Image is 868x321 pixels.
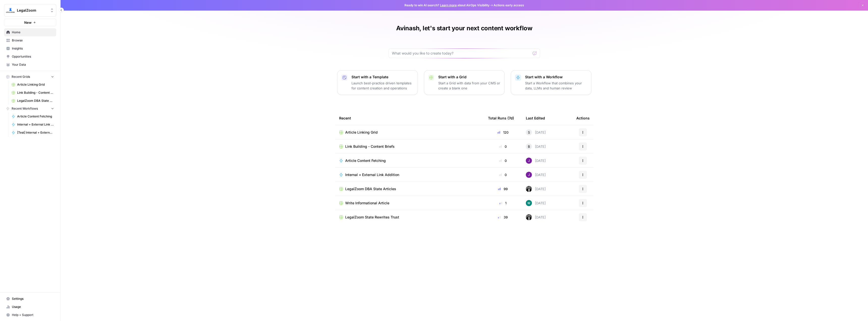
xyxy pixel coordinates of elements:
[17,8,47,13] span: LegalZoom
[339,111,480,125] div: Recent
[4,73,56,81] button: Recent Grids
[24,20,32,25] span: New
[12,62,54,67] span: Your Data
[526,214,532,220] img: agqtm212c27aeosmjiqx3wzecrl1
[488,172,518,177] div: 0
[526,214,546,220] div: [DATE]
[12,106,38,111] span: Recent Workflows
[345,186,396,191] span: LegalZoom DBA State Articles
[17,98,54,103] span: LegalZoom DBA State Articles
[392,51,531,56] input: What would you like to create today?
[396,24,532,32] h1: Avinash, let's start your next content workflow
[12,38,54,43] span: Browse
[525,75,587,80] p: Start with a Workflow
[345,215,399,220] span: LegalZoom State Rewrites Trust
[526,186,532,192] img: agqtm212c27aeosmjiqx3wzecrl1
[526,172,532,178] img: nj1ssy6o3lyd6ijko0eoja4aphzn
[345,144,395,149] span: Link Building - Content Briefs
[494,3,524,8] span: Actions early access
[440,3,457,7] a: Learn more
[339,201,480,206] a: Write Informational Article
[345,172,399,177] span: Internal + External Link Addition
[528,144,530,149] span: B
[488,215,518,220] div: 39
[345,158,386,163] span: Article Content Fetching
[4,311,56,319] button: Help + Support
[337,70,418,95] button: Start with a TemplateLaunch best-practice driven templates for content creation and operations
[9,129,56,137] a: [Test] Internal + External Link Addition
[17,90,54,95] span: Link Building - Content Briefs
[4,295,56,303] a: Settings
[339,130,480,135] a: Article Linking Grid
[345,130,378,135] span: Article Linking Grid
[12,54,54,59] span: Opportunities
[488,201,518,206] div: 1
[4,105,56,112] button: Recent Workflows
[488,186,518,191] div: 99
[351,75,414,80] p: Start with a Template
[339,144,480,149] a: Link Building - Content Briefs
[9,112,56,120] a: Article Content Fetching
[4,19,56,26] button: New
[351,81,414,91] p: Launch best-practice driven templates for content creation and operations
[526,111,545,125] div: Last Edited
[345,201,389,206] span: Write Informational Article
[339,172,480,177] a: Internal + External Link Addition
[526,158,546,164] div: [DATE]
[525,81,587,91] p: Start a Workflow that combines your data, LLMs and human review
[488,111,514,125] div: Total Runs (7d)
[526,200,532,206] img: vaiar9hhcrg879pubqop5lsxqhgw
[9,81,56,89] a: Article Linking Grid
[488,130,518,135] div: 120
[488,158,518,163] div: 0
[17,122,54,127] span: Internal + External Link Addition
[511,70,591,95] button: Start with a WorkflowStart a Workflow that combines your data, LLMs and human review
[4,4,56,17] button: Workspace: LegalZoom
[526,158,532,164] img: nj1ssy6o3lyd6ijko0eoja4aphzn
[17,130,54,135] span: [Test] Internal + External Link Addition
[526,186,546,192] div: [DATE]
[9,97,56,105] a: LegalZoom DBA State Articles
[339,158,480,163] a: Article Content Fetching
[12,75,30,79] span: Recent Grids
[12,30,54,35] span: Home
[4,53,56,61] a: Opportunities
[12,305,54,309] span: Usage
[424,70,505,95] button: Start with a GridStart a Grid with data from your CMS or create a blank one
[438,81,500,91] p: Start a Grid with data from your CMS or create a blank one
[404,3,490,8] span: Ready to win AI search? about AirOps Visibility
[12,46,54,51] span: Insights
[17,114,54,119] span: Article Content Fetching
[4,28,56,36] a: Home
[488,144,518,149] div: 0
[4,44,56,53] a: Insights
[339,186,480,191] a: LegalZoom DBA State Articles
[4,36,56,44] a: Browse
[4,303,56,311] a: Usage
[6,6,15,15] img: LegalZoom Logo
[526,129,546,135] div: [DATE]
[12,297,54,301] span: Settings
[339,215,480,220] a: LegalZoom State Rewrites Trust
[526,200,546,206] div: [DATE]
[4,61,56,69] a: Your Data
[17,82,54,87] span: Article Linking Grid
[12,313,54,317] span: Help + Support
[9,89,56,97] a: Link Building - Content Briefs
[528,130,530,135] span: S
[438,75,500,80] p: Start with a Grid
[526,172,546,178] div: [DATE]
[576,111,590,125] div: Actions
[526,143,546,150] div: [DATE]
[9,120,56,129] a: Internal + External Link Addition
